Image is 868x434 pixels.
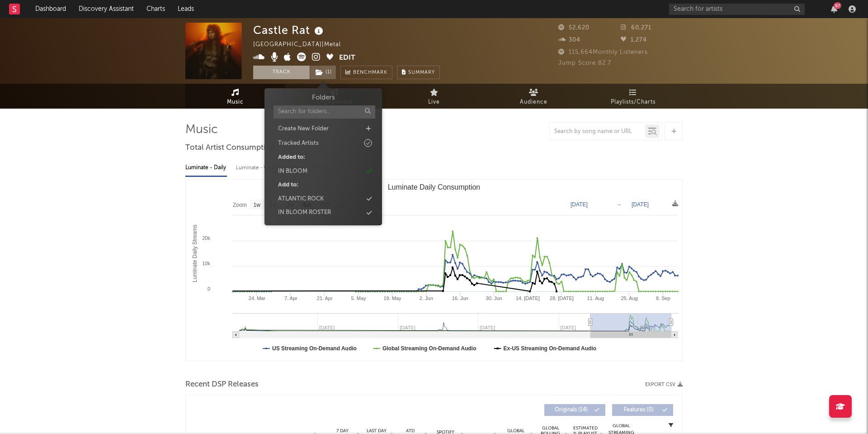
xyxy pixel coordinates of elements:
text: 1w [254,202,261,208]
input: Search by song name or URL [550,128,645,135]
a: Engagement [285,84,384,109]
div: Create New Folder [278,124,329,134]
text: Global Streaming On-Demand Audio [382,345,476,352]
button: Export CSV [645,382,683,387]
text: 7. Apr [284,296,297,301]
text: [DATE] [571,201,588,208]
button: 97 [831,5,837,13]
div: [GEOGRAPHIC_DATA] | Metal [253,39,351,50]
span: 1,274 [621,37,647,43]
button: Edit [339,52,355,64]
text: 5. May [351,296,367,301]
input: Search for artists [669,4,805,15]
span: Live [428,97,440,108]
span: Total Artist Consumption [185,143,275,153]
text: Luminate Daily Streams [192,224,198,282]
span: Audience [520,97,547,108]
div: Castle Rat [253,23,325,38]
span: Playlists/Charts [611,97,656,108]
span: 304 [558,37,580,43]
text: Zoom [233,202,247,208]
text: 25. Aug [621,296,637,301]
text: 30. Jun [486,296,502,301]
div: IN BLOOM ROSTER [278,208,331,217]
text: [DATE] [632,201,649,208]
text: 21. Apr [317,296,333,301]
span: Benchmark [353,67,387,78]
text: 28. [DATE] [550,296,574,301]
span: Music [227,97,244,108]
div: Add to: [278,181,298,190]
text: 0 [208,286,210,291]
div: IN BLOOM [278,167,307,176]
text: 10k [202,261,210,266]
button: Summary [397,66,440,79]
span: 52,620 [558,25,590,31]
text: US Streaming On-Demand Audio [272,345,357,352]
span: Originals ( 14 ) [550,407,592,413]
h3: Folders [311,93,335,103]
svg: Luminate Daily Consumption [186,180,682,361]
div: Added to: [278,153,305,162]
div: 97 [834,2,841,9]
div: Luminate - Weekly [236,160,283,176]
text: 11. Aug [587,296,604,301]
span: Features ( 0 ) [618,407,660,413]
span: Recent DSP Releases [185,379,259,390]
a: Audience [484,84,583,109]
button: (1) [310,66,336,79]
span: 60,271 [621,25,651,31]
div: ATLANTIC ROCK [278,195,324,204]
text: → [616,201,622,208]
a: Playlists/Charts [583,84,683,109]
text: 14. [DATE] [516,296,540,301]
span: 115,664 Monthly Listeners [558,49,648,55]
text: 20k [202,235,210,241]
button: Features(0) [612,404,673,416]
text: Luminate Daily Consumption [388,183,481,191]
span: Jump Score: 82.7 [558,60,611,66]
text: 8. Sep [656,296,670,301]
text: 2. Jun [420,296,433,301]
a: Live [384,84,484,109]
a: Benchmark [340,66,392,79]
span: Summary [408,70,435,75]
div: Luminate - Daily [185,160,227,176]
button: Track [253,66,310,79]
button: Originals(14) [544,404,605,416]
text: 24. Mar [249,296,266,301]
a: Music [185,84,285,109]
text: Ex-US Streaming On-Demand Audio [504,345,597,352]
input: Search for folders... [274,105,375,119]
div: Tracked Artists [278,139,319,148]
text: 16. Jun [452,296,468,301]
span: ( 1 ) [310,66,336,79]
text: 19. May [383,296,401,301]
